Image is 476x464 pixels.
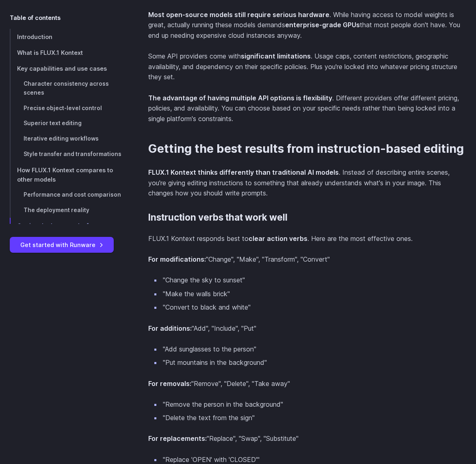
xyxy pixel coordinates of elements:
strong: FLUX.1 Kontext thinks differently than traditional AI models [148,168,339,176]
span: Table of contents [10,13,61,22]
strong: For additions: [148,324,192,332]
strong: The advantage of having multiple API options is flexibility [148,94,332,102]
strong: enterprise-grade GPUs [285,21,360,29]
span: The deployment reality [24,207,89,213]
li: "Remove the person in the background" [161,399,466,410]
a: Performance and cost comparison [10,187,122,203]
a: Get started with Runware [10,237,114,253]
a: What is FLUX.1 Kontext [10,45,122,61]
span: How FLUX.1 Kontext compares to other models [17,167,113,183]
p: "Remove", "Delete", "Take away" [148,379,466,389]
span: Introduction [17,33,52,40]
a: Getting the best results from instruction-based editing [148,142,464,156]
a: Style transfer and transformations [10,147,122,162]
li: "Delete the text from the sign" [161,413,466,423]
p: FLUX.1 Kontext responds best to . Here are the most effective ones. [148,234,466,244]
a: Superior text editing [10,116,122,131]
span: Style transfer and transformations [24,151,121,157]
li: "Change the sky to sunset" [161,275,466,286]
span: Precise object-level control [24,105,102,111]
strong: For modifications: [148,255,206,263]
a: Character consistency across scenes [10,76,122,101]
p: . While having access to model weights is great, actually running these models demands that most ... [148,10,466,41]
p: . Instead of describing entire scenes, you're giving editing instructions to something that alrea... [148,167,466,199]
li: "Add sunglasses to the person" [161,344,466,355]
li: "Convert to black and white" [161,302,466,313]
a: Getting the best results from instruction-based editing [10,218,122,243]
strong: For replacements: [148,434,207,442]
p: "Add", "Include", "Put" [148,323,466,334]
a: Instruction verbs that work well [148,212,288,223]
strong: For removals: [148,379,191,388]
p: "Change", "Make", "Transform", "Convert" [148,254,466,265]
li: "Make the walls brick" [161,289,466,299]
span: Superior text editing [24,120,82,126]
span: What is FLUX.1 Kontext [17,49,83,56]
li: "Put mountains in the background" [161,358,466,368]
p: "Replace", "Swap", "Substitute" [148,434,466,444]
p: . Different providers offer different pricing, policies, and availability. You can choose based o... [148,93,466,124]
strong: significant limitations [241,52,311,60]
a: How FLUX.1 Kontext compares to other models [10,162,122,187]
span: Iterative editing workflows [24,135,99,142]
a: The deployment reality [10,203,122,218]
strong: clear action verbs [249,234,307,243]
span: Key capabilities and use cases [17,65,107,72]
span: Getting the best results from instruction-based editing [17,222,100,239]
span: Performance and cost comparison [24,191,121,198]
a: Iterative editing workflows [10,131,122,147]
a: Precise object-level control [10,101,122,116]
a: Introduction [10,29,122,45]
a: Key capabilities and use cases [10,61,122,76]
strong: Most open-source models still require serious hardware [148,11,329,19]
span: Character consistency across scenes [24,80,109,96]
p: Some API providers come with . Usage caps, content restrictions, geographic availability, and dep... [148,51,466,82]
